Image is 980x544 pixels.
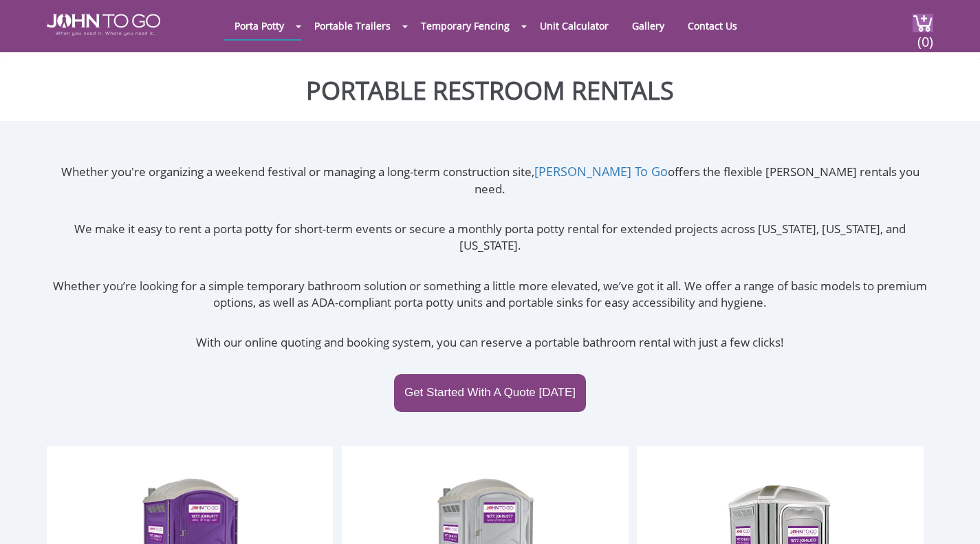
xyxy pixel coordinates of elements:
a: Temporary Fencing [411,12,520,39]
a: Get Started With A Quote [DATE] [394,374,586,411]
img: cart a [913,14,933,32]
img: JOHN to go [47,14,160,36]
a: Porta Potty [224,12,294,39]
p: We make it easy to rent a porta potty for short-term events or secure a monthly porta potty renta... [47,221,933,254]
a: Contact Us [677,12,748,39]
a: Unit Calculator [530,12,619,39]
p: Whether you’re looking for a simple temporary bathroom solution or something a little more elevat... [47,278,933,312]
p: With our online quoting and booking system, you can reserve a portable bathroom rental with just ... [47,334,933,351]
a: Portable Trailers [304,12,401,39]
button: Live Chat [925,489,980,544]
a: Gallery [622,12,675,39]
a: [PERSON_NAME] To Go [534,163,668,179]
span: (0) [917,21,933,51]
p: Whether you're organizing a weekend festival or managing a long-term construction site, offers th... [47,163,933,197]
